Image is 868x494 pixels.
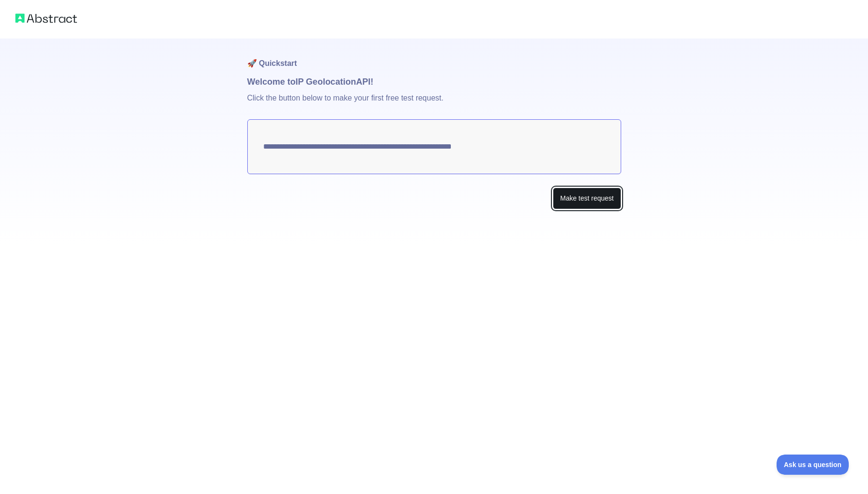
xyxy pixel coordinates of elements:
[247,89,621,119] p: Click the button below to make your first free test request.
[247,38,621,75] h1: 🚀 Quickstart
[247,75,621,89] h1: Welcome to IP Geolocation API!
[553,188,621,209] button: Make test request
[777,455,849,475] iframe: Toggle Customer Support
[15,12,77,25] img: Abstract logo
